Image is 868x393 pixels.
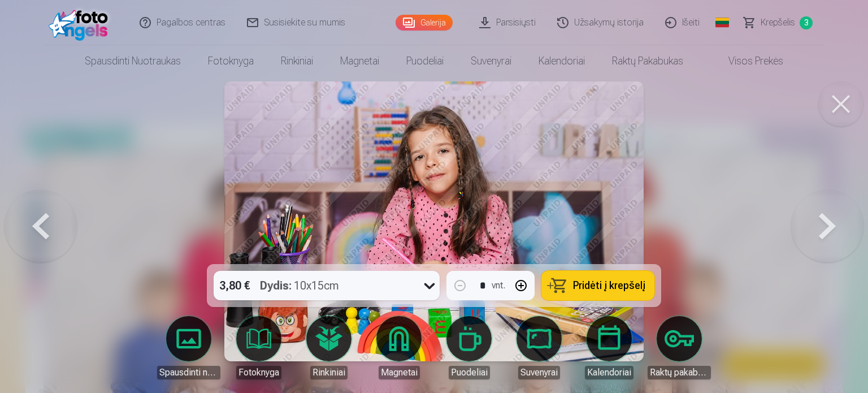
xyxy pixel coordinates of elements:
[297,316,361,379] a: Rinkiniai
[761,16,795,29] span: Krepšelis
[585,366,633,379] div: Kalendoriai
[310,366,348,379] div: Rinkiniai
[367,316,431,379] a: Magnetai
[800,16,813,29] span: 3
[260,278,292,293] strong: Dydis :
[578,316,641,379] a: Kalendoriai
[260,271,339,300] div: 10x15cm
[648,366,711,379] div: Raktų pakabukas
[49,5,114,41] img: /fa2
[327,45,393,77] a: Magnetai
[157,366,220,379] div: Spausdinti nuotraukas
[525,45,598,77] a: Kalendoriai
[492,279,505,292] div: vnt.
[449,366,490,379] div: Puodeliai
[648,316,711,379] a: Raktų pakabukas
[267,45,327,77] a: Rinkiniai
[518,366,560,379] div: Suvenyrai
[194,45,267,77] a: Fotoknyga
[507,316,571,379] a: Suvenyrai
[541,271,654,300] button: Pridėti į krepšelį
[379,366,420,379] div: Magnetai
[598,45,697,77] a: Raktų pakabukas
[396,15,453,31] a: Galerija
[393,45,457,77] a: Puodeliai
[236,366,281,379] div: Fotoknyga
[697,45,797,77] a: Visos prekės
[437,316,501,379] a: Puodeliai
[214,271,255,300] div: 3,80 €
[457,45,525,77] a: Suvenyrai
[227,316,290,379] a: Fotoknyga
[573,280,645,291] span: Pridėti į krepšelį
[71,45,194,77] a: Spausdinti nuotraukas
[157,316,220,379] a: Spausdinti nuotraukas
